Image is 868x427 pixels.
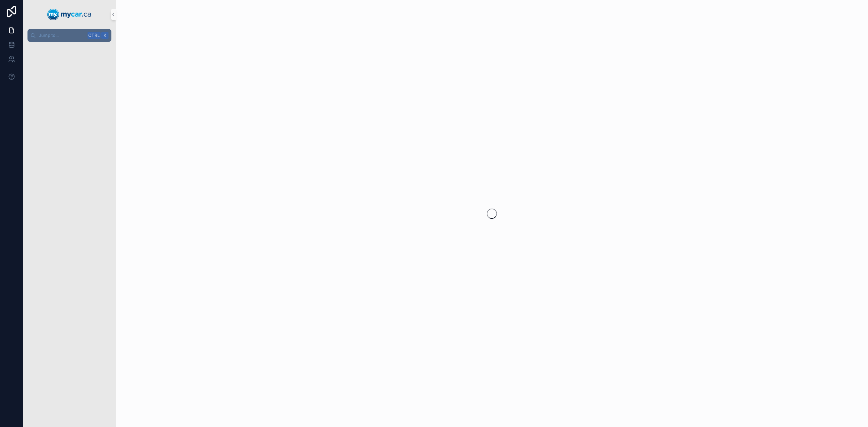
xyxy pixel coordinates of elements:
[88,32,101,39] span: Ctrl
[39,33,85,38] span: Jump to...
[102,33,108,38] span: K
[23,42,116,55] div: scrollable content
[27,29,111,42] button: Jump to...CtrlK
[47,9,92,20] img: App logo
